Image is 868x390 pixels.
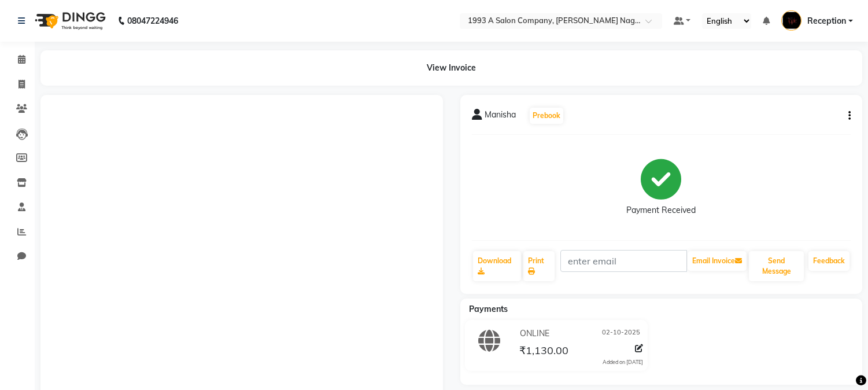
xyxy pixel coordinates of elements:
[519,344,568,360] span: ₹1,130.00
[807,15,846,27] span: Reception
[530,108,563,124] button: Prebook
[808,251,849,271] a: Feedback
[127,5,178,37] b: 08047224946
[523,251,555,281] a: Print
[473,251,521,281] a: Download
[626,204,696,216] div: Payment Received
[749,251,804,281] button: Send Message
[40,50,862,86] div: View Invoice
[603,358,643,366] div: Added on [DATE]
[520,328,549,340] span: ONLINE
[688,251,747,271] button: Email Invoice
[602,328,640,340] span: 02-10-2025
[781,10,801,31] img: Reception
[485,109,516,125] span: Manisha
[560,250,687,272] input: enter email
[469,304,508,314] span: Payments
[29,5,109,37] img: logo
